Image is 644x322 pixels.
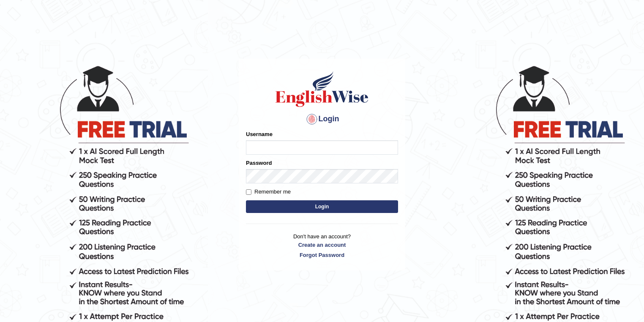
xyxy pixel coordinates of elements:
[246,232,398,259] p: Don't have an account?
[246,130,273,138] label: Username
[246,241,398,249] a: Create an account
[246,251,398,259] a: Forgot Password
[246,188,291,196] label: Remember me
[274,70,370,108] img: Logo of English Wise sign in for intelligent practice with AI
[246,112,398,126] h4: Login
[246,200,398,213] button: Login
[246,189,251,195] input: Remember me
[246,159,272,167] label: Password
